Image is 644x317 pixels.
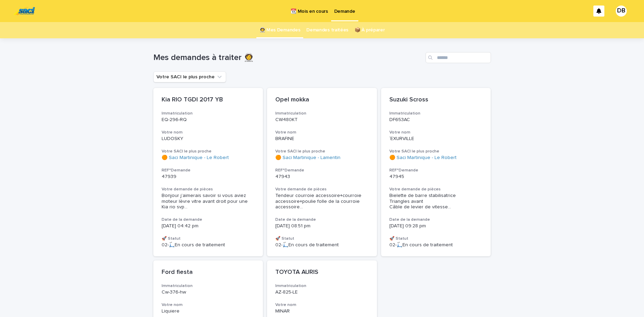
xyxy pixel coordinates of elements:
[275,96,369,104] p: Opel mokka
[306,22,348,38] a: Demandes traitées
[162,236,255,241] h3: 🚀 Statut
[275,289,369,295] p: AZ-825-LE
[162,242,255,248] p: 02-🛴En cours de traitement
[275,283,369,289] h3: Immatriculation
[275,308,369,314] p: MINAR
[162,217,255,222] h3: Date de la demande
[162,302,255,308] h3: Votre nom
[389,149,483,154] h3: Votre SACI le plus proche
[389,174,483,180] p: 47945
[275,130,369,135] h3: Votre nom
[162,168,255,173] h3: REF°Demande
[275,223,369,229] p: [DATE] 08:51 pm
[275,168,369,173] h3: REF°Demande
[275,193,369,210] div: Tendeur courroie accessoire+courroie accessoire+poulie folle de la courroie accessoire Ou un kit ...
[162,155,229,161] a: 🟠 Saci Martinique - Le Robert
[389,117,483,123] p: DF653AC
[616,6,627,17] div: DB
[153,88,263,256] a: Kia RIO TGDI 2017 YBImmatriculationEQ-296-RQVotre nomLUDOSKYVotre SACI le plus proche🟠 Saci Marti...
[162,289,255,295] p: Cw-376-hw
[162,111,255,116] h3: Immatriculation
[275,174,369,180] p: 47943
[162,149,255,154] h3: Votre SACI le plus proche
[389,136,483,142] p: ´EXURVILLE
[389,242,483,248] p: 02-🛴En cours de traitement
[275,111,369,116] h3: Immatriculation
[389,168,483,173] h3: REF°Demande
[275,302,369,308] h3: Votre nom
[162,193,255,210] span: Bonjour j’aimerais savoir si vous aviez moteur lèvre vitre avant droit pour une Kia rio svp ...
[389,223,483,229] p: [DATE] 09:28 pm
[162,117,255,123] p: EQ-296-RQ
[275,193,369,210] span: Tendeur courroie accessoire+courroie accessoire+poulie folle de la courroie accessoire ...
[162,130,255,135] h3: Votre nom
[162,308,255,314] p: Liquiere
[389,155,457,161] a: 🟠 Saci Martinique - Le Robert
[275,217,369,222] h3: Date de la demande
[426,52,491,63] input: Search
[162,96,255,104] p: Kia RIO TGDI 2017 YB
[275,117,369,123] p: CW480KT
[275,149,369,154] h3: Votre SACI le plus proche
[389,193,483,210] span: Bielette de barre stabilisatrice Triangles avant Câble de levier de vitesse ...
[275,236,369,241] h3: 🚀 Statut
[275,187,369,192] h3: Votre demande de pièces
[153,53,423,63] h1: Mes demandes à traiter 👩‍🚀
[162,283,255,289] h3: Immatriculation
[389,217,483,222] h3: Date de la demande
[14,4,35,18] img: UC29JcTLQ3GheANZ19ks
[259,22,300,38] a: 👩‍🚀 Mes Demandes
[153,71,226,82] button: Votre SACI le plus proche
[355,22,385,38] a: 📦 À préparer
[389,111,483,116] h3: Immatriculation
[162,193,255,210] div: Bonjour j’aimerais savoir si vous aviez moteur lèvre vitre avant droit pour une Kia rio svp Si po...
[389,96,483,104] p: Suzuki Scross
[275,269,369,276] p: TOYOTA AURIS
[162,269,255,276] p: Ford fiesta
[275,136,369,142] p: BRAFINE
[389,130,483,135] h3: Votre nom
[389,187,483,192] h3: Votre demande de pièces
[162,223,255,229] p: [DATE] 04:42 pm
[275,242,369,248] p: 02-🛴En cours de traitement
[389,236,483,241] h3: 🚀 Statut
[275,155,340,161] a: 🟠 Saci Martinique - Lamentin
[162,187,255,192] h3: Votre demande de pièces
[267,88,377,256] a: Opel mokkaImmatriculationCW480KTVotre nomBRAFINEVotre SACI le plus proche🟠 Saci Martinique - Lame...
[162,136,255,142] p: LUDOSKY
[381,88,491,256] a: Suzuki ScrossImmatriculationDF653ACVotre nom´EXURVILLEVotre SACI le plus proche🟠 Saci Martinique ...
[162,174,255,180] p: 47939
[389,193,483,210] div: Bielette de barre stabilisatrice Triangles avant Câble de levier de vitesse Plaquettes de frein a...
